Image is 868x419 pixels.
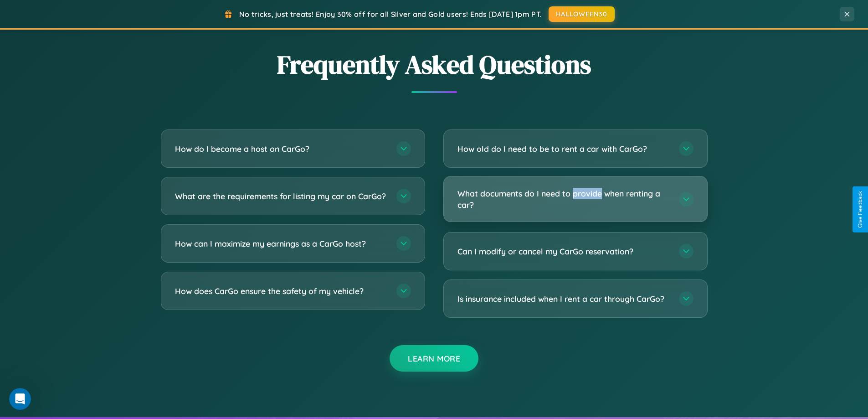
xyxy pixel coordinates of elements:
h3: How can I maximize my earnings as a CarGo host? [175,238,387,249]
button: HALLOWEEN30 [549,6,615,22]
h3: What documents do I need to provide when renting a car? [457,188,670,210]
h3: What are the requirements for listing my car on CarGo? [175,191,387,202]
h3: How old do I need to be to rent a car with CarGo? [457,143,670,155]
button: Learn More [390,345,478,372]
h2: Frequently Asked Questions [161,47,708,82]
h3: How do I become a host on CarGo? [175,143,387,155]
h3: Can I modify or cancel my CarGo reservation? [457,246,670,257]
div: Give Feedback [857,191,863,228]
iframe: Intercom live chat [9,388,31,410]
span: No tricks, just treats! Enjoy 30% off for all Silver and Gold users! Ends [DATE] 1pm PT. [239,10,542,19]
h3: How does CarGo ensure the safety of my vehicle? [175,285,387,297]
h3: Is insurance included when I rent a car through CarGo? [457,293,670,305]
